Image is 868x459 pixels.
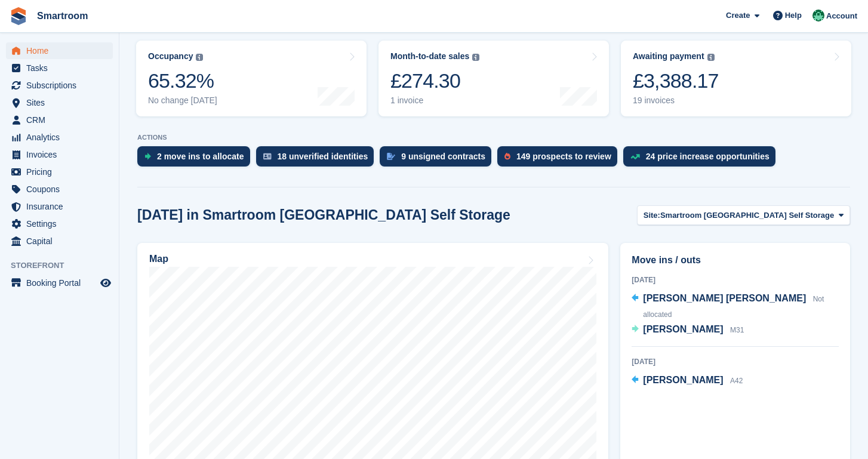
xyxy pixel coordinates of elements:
[826,10,857,22] span: Account
[401,152,485,161] div: 9 unsigned contracts
[32,6,93,26] a: Smartroom
[390,69,479,93] div: £274.30
[26,42,98,59] span: Home
[390,96,479,106] div: 1 invoice
[516,152,611,161] div: 149 prospects to review
[6,215,113,232] a: menu
[26,60,98,76] span: Tasks
[148,69,217,93] div: 65.32%
[643,324,723,334] span: [PERSON_NAME]
[6,94,113,111] a: menu
[812,10,824,21] img: Jacob Gabriel
[633,69,719,93] div: £3,388.17
[623,146,781,172] a: 24 price increase opportunities
[263,153,272,160] img: verify_identity-adf6edd0f0f0b5bbfe63781bf79b02c33cf7c696d77639b501bdc392416b5a36.svg
[387,153,395,160] img: contract_signature_icon-13c848040528278c33f63329250d36e43548de30e8caae1d1a13099fd9432cc5.svg
[637,205,850,225] button: Site: Smartroom [GEOGRAPHIC_DATA] Self Storage
[278,152,368,161] div: 18 unverified identities
[26,129,98,146] span: Analytics
[630,154,640,159] img: price_increase_opportunities-93ffe204e8149a01c8c9dc8f82e8f89637d9d84a8eef4429ea346261dce0b2c0.svg
[26,77,98,94] span: Subscriptions
[137,146,256,172] a: 2 move ins to allocate
[643,293,806,303] span: [PERSON_NAME] [PERSON_NAME]
[497,146,623,172] a: 149 prospects to review
[633,51,704,61] div: Awaiting payment
[26,233,98,249] span: Capital
[6,112,113,128] a: menu
[643,375,723,385] span: [PERSON_NAME]
[6,60,113,76] a: menu
[644,210,660,221] span: Site:
[6,181,113,198] a: menu
[621,41,851,116] a: Awaiting payment £3,388.17 19 invoices
[632,291,839,322] a: [PERSON_NAME] [PERSON_NAME] Not allocated
[144,153,151,160] img: move_ins_to_allocate_icon-fdf77a2bb77ea45bf5b3d319d69a93e2d87916cf1d5bf7949dd705db3b84f3ca.svg
[6,233,113,249] a: menu
[26,215,98,232] span: Settings
[646,152,769,161] div: 24 price increase opportunities
[26,275,98,291] span: Booking Portal
[6,42,113,59] a: menu
[26,94,98,111] span: Sites
[6,77,113,94] a: menu
[380,146,497,172] a: 9 unsigned contracts
[196,54,203,61] img: icon-info-grey-7440780725fd019a000dd9b08b2336e03edf1995a4989e88bcd33f0948082b44.svg
[157,152,244,161] div: 2 move ins to allocate
[6,129,113,146] a: menu
[148,51,193,61] div: Occupancy
[632,322,744,338] a: [PERSON_NAME] M31
[785,10,802,21] span: Help
[633,96,719,106] div: 19 invoices
[6,164,113,180] a: menu
[6,275,113,291] a: menu
[643,295,824,319] span: Not allocated
[632,356,839,367] div: [DATE]
[472,54,479,61] img: icon-info-grey-7440780725fd019a000dd9b08b2336e03edf1995a4989e88bcd33f0948082b44.svg
[26,112,98,128] span: CRM
[726,10,750,21] span: Create
[390,51,469,61] div: Month-to-date sales
[632,275,839,285] div: [DATE]
[137,134,850,141] p: ACTIONS
[6,146,113,163] a: menu
[137,207,510,223] h2: [DATE] in Smartroom [GEOGRAPHIC_DATA] Self Storage
[136,41,367,116] a: Occupancy 65.32% No change [DATE]
[504,153,510,160] img: prospect-51fa495bee0391a8d652442698ab0144808aea92771e9ea1ae160a38d050c398.svg
[99,276,113,290] a: Preview store
[632,373,743,389] a: [PERSON_NAME] A42
[730,326,744,334] span: M31
[26,198,98,215] span: Insurance
[26,181,98,198] span: Coupons
[256,146,380,172] a: 18 unverified identities
[6,198,113,215] a: menu
[26,146,98,163] span: Invoices
[730,377,743,385] span: A42
[149,254,168,264] h2: Map
[660,210,834,221] span: Smartroom [GEOGRAPHIC_DATA] Self Storage
[148,96,217,106] div: No change [DATE]
[26,164,98,180] span: Pricing
[11,260,119,272] span: Storefront
[378,41,609,116] a: Month-to-date sales £274.30 1 invoice
[10,7,27,25] img: stora-icon-8386f47178a22dfd0bd8f6a31ec36ba5ce8667c1dd55bd0f319d3a0aa187defe.svg
[707,54,715,61] img: icon-info-grey-7440780725fd019a000dd9b08b2336e03edf1995a4989e88bcd33f0948082b44.svg
[632,253,839,267] h2: Move ins / outs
